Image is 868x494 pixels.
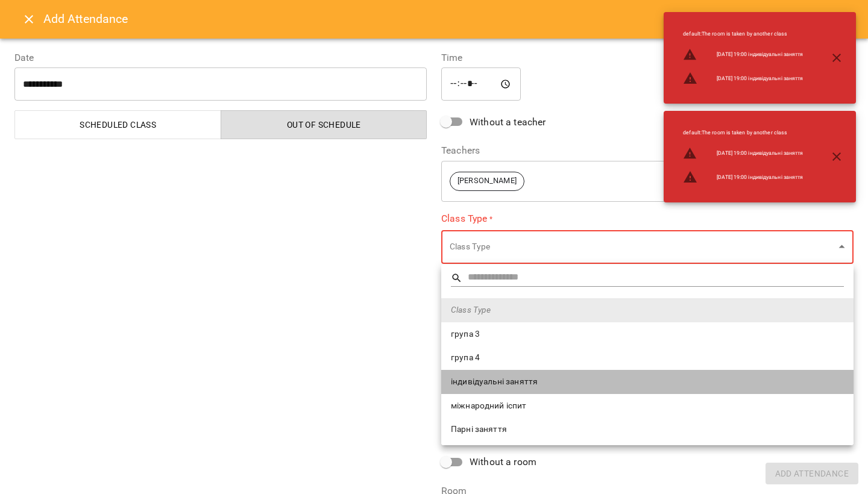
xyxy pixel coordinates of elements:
li: default : The room is taken by another class [673,124,813,142]
li: [DATE] 19:00 індивідуальні заняття [673,142,813,166]
span: група 3 [451,328,844,340]
li: default : The room is taken by another class [673,25,813,43]
li: [DATE] 19:00 індивідуальні заняття [673,165,813,189]
span: група 4 [451,352,844,364]
span: Парні заняття [451,424,844,436]
span: Class Type [451,304,844,316]
li: [DATE] 19:00 індивідуальні заняття [673,66,813,90]
span: індивідуальні заняття [451,376,844,388]
span: міжнародний іспит [451,400,844,412]
li: [DATE] 19:00 індивідуальні заняття [673,43,813,67]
